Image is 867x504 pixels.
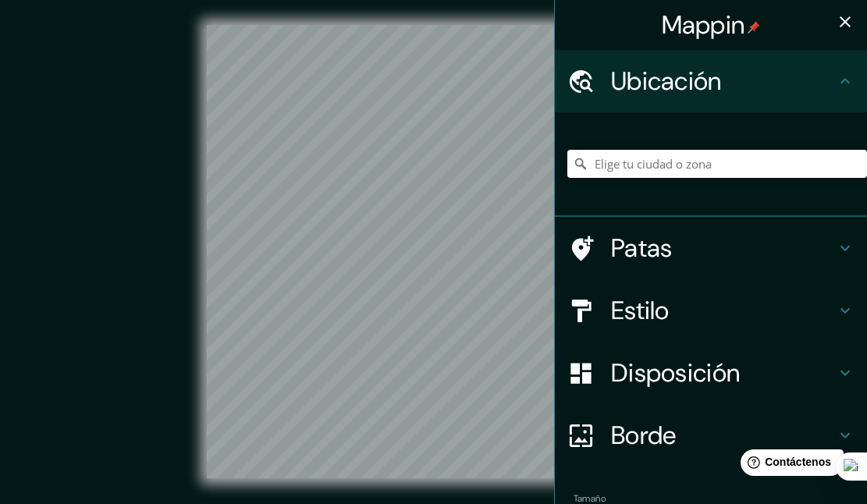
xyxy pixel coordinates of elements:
[207,25,660,478] canvas: Mapa
[555,342,867,404] div: Disposición
[555,50,867,112] div: Ubicación
[611,65,722,98] font: Ubicación
[611,294,670,327] font: Estilo
[555,279,867,342] div: Estilo
[611,357,740,389] font: Disposición
[555,404,867,467] div: Borde
[567,150,867,178] input: Elige tu ciudad o zona
[555,217,867,279] div: Patas
[728,443,850,487] iframe: Lanzador de widgets de ayuda
[611,232,673,264] font: Patas
[662,9,745,41] font: Mappin
[611,419,677,452] font: Borde
[748,21,760,34] img: pin-icon.png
